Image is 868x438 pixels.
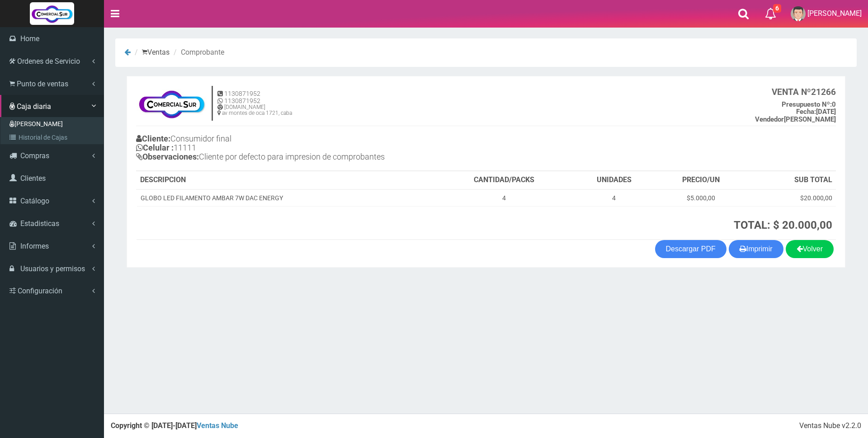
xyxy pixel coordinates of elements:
b: 0 [782,100,836,108]
a: Volver [786,240,834,258]
strong: TOTAL: $ 20.000,00 [734,219,832,231]
td: GLOBO LED FILAMENTO AMBAR 7W DAC ENERGY [137,189,437,207]
a: Ventas Nube [197,421,238,430]
strong: Presupuesto Nº: [782,100,832,108]
a: [PERSON_NAME] [3,117,104,131]
td: 4 [437,189,572,207]
span: 6 [773,4,781,13]
span: Catálogo [20,197,49,205]
div: Ventas Nube v2.2.0 [799,421,861,431]
img: Logo grande [30,2,74,25]
b: 21266 [772,87,836,97]
th: PRECIO/UN [656,171,745,189]
b: [DATE] [796,108,836,116]
span: Informes [20,242,49,250]
span: Estadisticas [20,219,59,228]
span: Home [20,34,39,43]
span: Ordenes de Servicio [17,57,80,66]
td: $20.000,00 [745,189,836,207]
span: Clientes [20,174,46,183]
th: UNIDADES [572,171,656,189]
a: Descargar PDF [655,240,726,258]
strong: Copyright © [DATE]-[DATE] [111,421,238,430]
span: Configuración [18,287,62,295]
b: Observaciones: [136,152,199,161]
b: Cliente: [136,134,170,143]
img: User Image [791,6,806,21]
span: [PERSON_NAME] [807,9,862,18]
h4: Consumidor final 11111 Cliente por defecto para impresion de comprobantes [136,132,486,165]
th: SUB TOTAL [745,171,836,189]
li: Ventas [132,47,170,58]
strong: Vendedor [755,115,784,123]
li: Comprobante [171,47,224,58]
th: DESCRIPCION [137,171,437,189]
span: Compras [20,151,49,160]
strong: VENTA Nº [772,87,811,97]
img: f695dc5f3a855ddc19300c990e0c55a2.jpg [136,85,207,122]
span: Usuarios y permisos [20,264,85,273]
strong: Fecha: [796,108,816,116]
b: [PERSON_NAME] [755,115,836,123]
td: 4 [572,189,656,207]
span: Caja diaria [17,102,51,111]
th: CANTIDAD/PACKS [437,171,572,189]
h6: [DOMAIN_NAME] av montes de oca 1721, caba [217,104,292,116]
h5: 1130871952 1130871952 [217,90,292,104]
a: Historial de Cajas [3,131,104,144]
td: $5.000,00 [656,189,745,207]
button: Imprimir [729,240,783,258]
b: Celular : [136,143,174,152]
span: Punto de ventas [17,80,68,88]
